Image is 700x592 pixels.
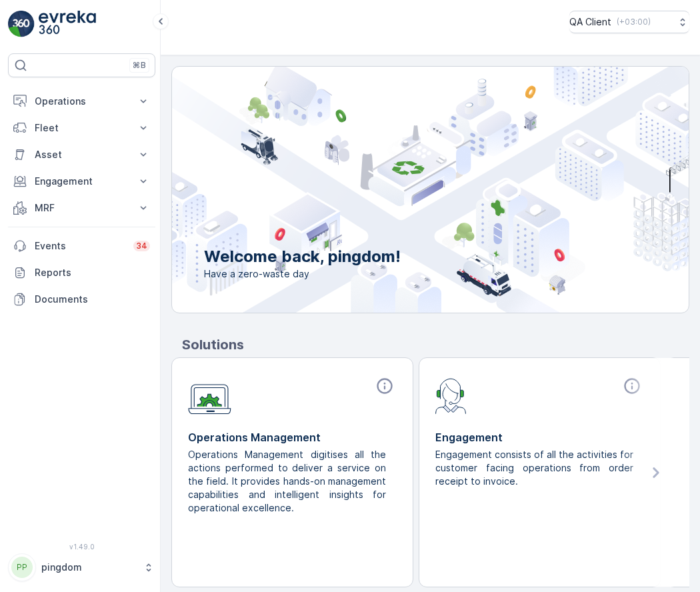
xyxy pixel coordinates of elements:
[182,335,689,355] p: Solutions
[35,266,150,279] p: Reports
[569,15,611,29] p: QA Client
[133,60,146,71] p: ⌘B
[8,11,35,37] img: logo
[435,377,467,414] img: module-icon
[188,429,397,445] p: Operations Management
[435,448,633,488] p: Engagement consists of all the activities for customer facing operations from order receipt to in...
[8,195,155,221] button: MRF
[8,543,155,551] span: v 1.49.0
[11,557,33,578] div: PP
[8,168,155,195] button: Engagement
[35,121,129,135] p: Fleet
[8,233,155,259] a: Events34
[569,11,689,33] button: QA Client(+03:00)
[8,259,155,286] a: Reports
[8,286,155,313] a: Documents
[8,553,155,581] button: PPpingdom
[35,148,129,161] p: Asset
[8,88,155,115] button: Operations
[35,175,129,188] p: Engagement
[35,201,129,215] p: MRF
[35,95,129,108] p: Operations
[435,429,644,445] p: Engagement
[112,67,689,313] img: city illustration
[204,246,401,267] p: Welcome back, pingdom!
[39,11,96,37] img: logo_light-DOdMpM7g.png
[136,241,147,251] p: 34
[617,17,651,27] p: ( +03:00 )
[35,239,125,253] p: Events
[41,561,137,574] p: pingdom
[8,141,155,168] button: Asset
[188,377,231,415] img: module-icon
[204,267,401,281] span: Have a zero-waste day
[8,115,155,141] button: Fleet
[35,293,150,306] p: Documents
[188,448,386,515] p: Operations Management digitises all the actions performed to deliver a service on the field. It p...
